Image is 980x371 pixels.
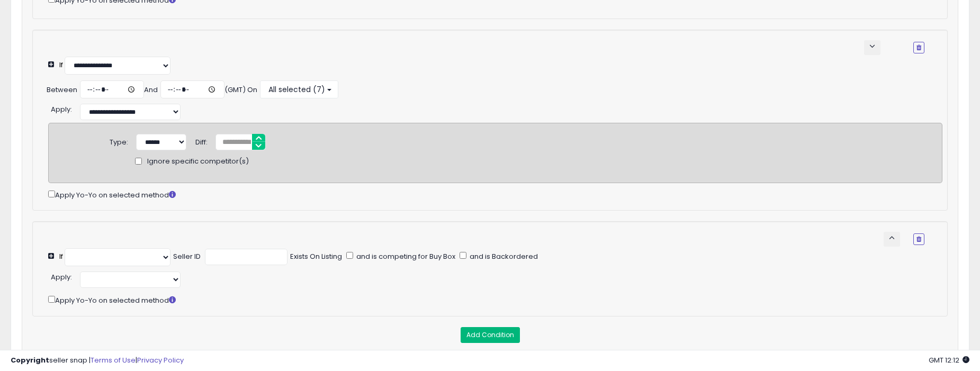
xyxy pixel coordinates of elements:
[916,44,921,51] i: Remove Condition
[267,84,325,95] span: All selected (7)
[51,101,72,115] div: :
[929,355,969,365] span: 2025-10-9 12:12 GMT
[137,355,184,365] a: Privacy Policy
[887,233,897,243] span: keyboard_arrow_up
[51,272,70,282] span: Apply
[355,251,455,261] span: and is competing for Buy Box
[916,236,921,242] i: Remove Condition
[173,252,201,262] div: Seller ID
[11,355,49,365] strong: Copyright
[864,40,880,55] button: keyboard_arrow_down
[224,85,257,95] div: (GMT) On
[51,104,70,114] span: Apply
[110,134,128,148] div: Type:
[147,157,249,167] span: Ignore specific competitor(s)
[51,269,72,283] div: :
[260,80,338,98] button: All selected (7)
[47,85,77,95] div: Between
[290,252,342,262] div: Exists On Listing
[48,188,942,201] div: Apply Yo-Yo on selected method
[91,355,136,365] a: Terms of Use
[867,41,877,51] span: keyboard_arrow_down
[11,356,184,366] div: seller snap | |
[195,134,208,148] div: Diff:
[468,251,538,261] span: and is Backordered
[144,85,158,95] div: And
[48,294,942,306] div: Apply Yo-Yo on selected method
[461,327,520,343] button: Add Condition
[884,232,900,247] button: keyboard_arrow_up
